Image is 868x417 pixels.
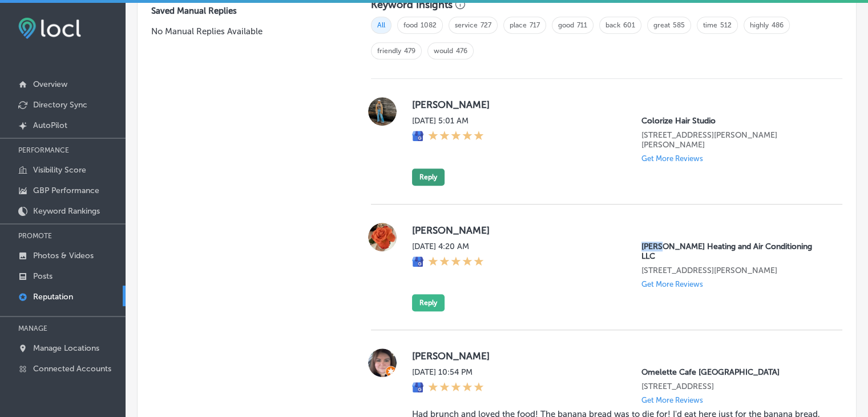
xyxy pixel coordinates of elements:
button: Reply [412,294,445,311]
img: fda3e92497d09a02dc62c9cd864e3231.png [18,18,81,39]
a: 479 [404,47,415,55]
p: Omelette Cafe Skye Canyon [641,367,824,377]
a: service [455,21,478,29]
div: Domain: [DOMAIN_NAME] [30,30,126,39]
div: 5 Stars [428,130,484,143]
a: would [434,47,453,55]
a: good [558,21,574,29]
label: [DATE] 10:54 PM [412,367,484,377]
a: 1082 [421,21,437,29]
div: Keywords by Traffic [126,67,192,75]
p: Posts [33,271,53,281]
label: [PERSON_NAME] [412,224,824,236]
label: Saved Manual Replies [151,6,334,16]
a: back [605,21,620,29]
a: friendly [377,47,401,55]
img: website_grey.svg [18,30,27,39]
p: Visibility Score [33,165,86,175]
p: Photos & Videos [33,251,94,260]
a: great [653,21,670,29]
p: 124 Kimball Dr [641,130,824,150]
a: highly [750,21,769,29]
label: [PERSON_NAME] [412,350,824,362]
p: 9670 West Skye Canyon Park Drive Suite 150 [641,382,824,391]
a: 601 [623,21,635,29]
div: Domain Overview [43,67,102,75]
p: No Manual Replies Available [151,25,334,38]
a: 486 [772,21,784,29]
p: Overview [33,79,67,89]
a: food [403,21,418,29]
a: time [703,21,717,29]
p: Get More Reviews [641,154,703,163]
button: Reply [412,169,445,186]
a: place [510,21,527,29]
a: 717 [530,21,540,29]
p: Connected Accounts [33,364,111,374]
p: Get More Reviews [641,396,703,404]
div: v 4.0.25 [32,18,56,27]
a: 711 [577,21,587,29]
div: 5 Stars [428,256,484,268]
p: Reputation [33,292,73,302]
img: logo_orange.svg [18,18,27,27]
img: tab_keywords_by_traffic_grey.svg [114,66,123,75]
p: GBP Performance [33,186,99,195]
img: tab_domain_overview_orange.svg [31,66,40,75]
p: 301 Marshall Cir [641,266,824,275]
p: Directory Sync [33,100,87,110]
p: Colorize Hair Studio [641,116,824,126]
a: 727 [481,21,491,29]
span: All [371,17,391,34]
a: 512 [720,21,732,29]
div: 5 Stars [428,382,484,394]
a: 585 [673,21,685,29]
label: [DATE] 5:01 AM [412,116,484,126]
label: [PERSON_NAME] [412,99,824,110]
a: 476 [456,47,467,55]
p: Gibson's Heating and Air Conditioning LLC [641,242,824,261]
p: AutoPilot [33,121,67,130]
p: Keyword Rankings [33,206,100,216]
p: Manage Locations [33,343,99,353]
p: Get More Reviews [641,280,703,288]
label: [DATE] 4:20 AM [412,242,484,251]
